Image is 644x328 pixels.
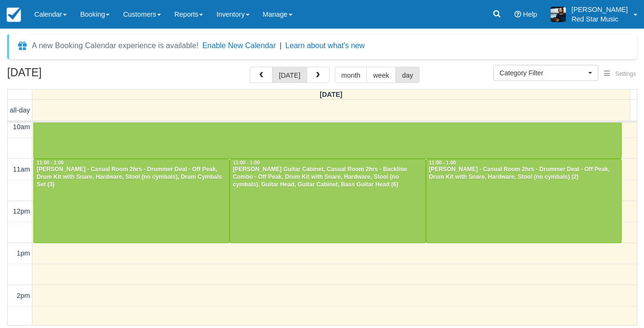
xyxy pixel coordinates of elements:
[429,160,456,165] span: 11:00 - 1:00
[429,166,619,181] div: [PERSON_NAME] - Casual Room 2hrs - Drummer Deal - Off Peak, Drum Kit with Snare, Hardware, Stool ...
[13,207,30,215] span: 12pm
[493,65,598,81] button: Category Filter
[36,166,227,189] div: [PERSON_NAME] - Casual Room 2hrs - Drummer Deal - Off Peak, Drum Kit with Snare, Hardware, Stool ...
[202,41,276,51] button: Enable New Calendar
[17,249,30,257] span: 1pm
[514,11,521,18] i: Help
[285,41,365,50] a: Learn about what's new
[37,160,64,165] span: 11:00 - 1:00
[13,165,30,173] span: 11am
[366,67,396,83] button: week
[426,159,622,243] a: 11:00 - 1:00[PERSON_NAME] - Casual Room 2hrs - Drummer Deal - Off Peak, Drum Kit with Snare, Hard...
[17,292,30,299] span: 2pm
[7,8,21,22] img: checkfront-main-nav-mini-logo.png
[32,40,199,51] div: A new Booking Calendar experience is available!
[572,5,628,14] p: [PERSON_NAME]
[232,166,423,189] div: [PERSON_NAME] Guitar Cabinet, Casual Room 2hrs - Backline Combo - Off Peak, Drum Kit with Snare, ...
[572,14,628,24] p: Red Star Music
[615,71,636,77] span: Settings
[272,67,307,83] button: [DATE]
[233,160,260,165] span: 11:00 - 1:00
[230,159,426,243] a: 11:00 - 1:00[PERSON_NAME] Guitar Cabinet, Casual Room 2hrs - Backline Combo - Off Peak, Drum Kit ...
[395,67,420,83] button: day
[500,68,586,78] span: Category Filter
[551,7,566,22] img: A1
[13,123,30,131] span: 10am
[335,67,367,83] button: month
[33,159,230,243] a: 11:00 - 1:00[PERSON_NAME] - Casual Room 2hrs - Drummer Deal - Off Peak, Drum Kit with Snare, Hard...
[320,91,342,98] span: [DATE]
[523,10,537,18] span: Help
[7,67,128,84] h2: [DATE]
[10,106,30,114] span: all-day
[598,67,642,81] button: Settings
[280,41,282,50] span: |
